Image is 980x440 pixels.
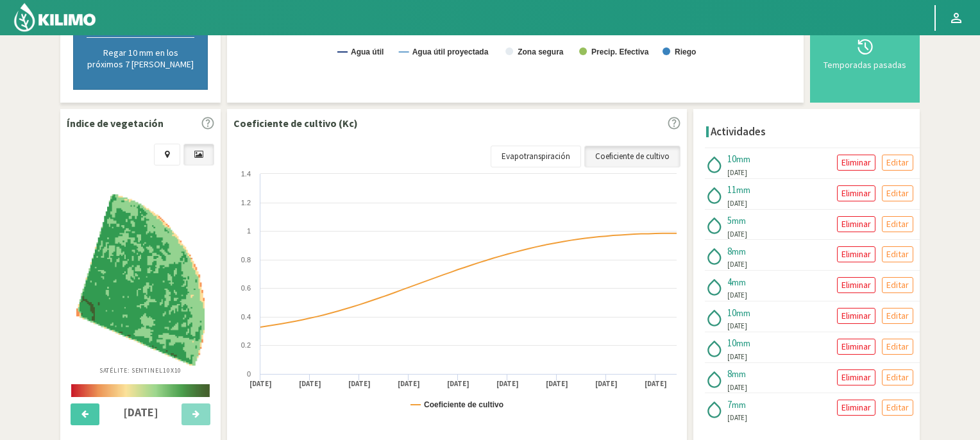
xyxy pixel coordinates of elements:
[882,369,913,385] button: Editar
[447,379,469,389] text: [DATE]
[13,2,97,33] img: Kilimo
[727,368,732,380] span: 8
[518,47,564,56] text: Zona segura
[727,259,747,270] span: [DATE]
[496,379,519,389] text: [DATE]
[107,406,174,419] h4: [DATE]
[736,337,750,349] span: mm
[882,185,913,201] button: Editar
[886,155,909,170] p: Editar
[348,379,371,389] text: [DATE]
[841,247,871,262] p: Eliminar
[732,246,746,257] span: mm
[882,277,913,293] button: Editar
[886,309,909,323] p: Editar
[841,309,871,323] p: Eliminar
[882,339,913,355] button: Editar
[76,194,205,366] img: aba62edc-c499-4d1d-922a-7b2e0550213c_-_sentinel_-_2025-08-11.png
[732,215,746,226] span: mm
[886,370,909,385] p: Editar
[412,47,489,56] text: Agua útil proyectada
[820,60,909,69] div: Temporadas pasadas
[837,400,875,416] button: Eliminar
[241,284,251,292] text: 0.6
[886,247,909,262] p: Editar
[727,290,747,301] span: [DATE]
[249,379,272,389] text: [DATE]
[841,400,871,415] p: Eliminar
[736,153,750,165] span: mm
[727,229,747,240] span: [DATE]
[675,47,696,56] text: Riego
[241,256,251,264] text: 0.8
[837,339,875,355] button: Eliminar
[886,278,909,292] p: Editar
[837,277,875,293] button: Eliminar
[163,366,182,375] span: 10X10
[727,382,747,393] span: [DATE]
[299,379,321,389] text: [DATE]
[398,379,420,389] text: [DATE]
[727,167,747,178] span: [DATE]
[233,115,358,131] p: Coeficiente de cultivo (Kc)
[727,307,736,319] span: 10
[711,126,766,138] h4: Actividades
[727,351,747,362] span: [DATE]
[727,321,747,332] span: [DATE]
[882,246,913,262] button: Editar
[546,379,568,389] text: [DATE]
[837,216,875,232] button: Eliminar
[241,170,251,178] text: 1.4
[886,400,909,415] p: Editar
[87,47,194,70] p: Regar 10 mm en los próximos 7 [PERSON_NAME]
[732,399,746,410] span: mm
[882,216,913,232] button: Editar
[841,370,871,385] p: Eliminar
[591,47,649,56] text: Precip. Efectiva
[727,276,732,288] span: 4
[841,155,871,170] p: Eliminar
[727,412,747,423] span: [DATE]
[351,47,384,56] text: Agua útil
[882,400,913,416] button: Editar
[886,186,909,201] p: Editar
[727,214,732,226] span: 5
[886,217,909,232] p: Editar
[837,185,875,201] button: Eliminar
[882,155,913,171] button: Editar
[424,400,503,409] text: Coeficiente de cultivo
[841,217,871,232] p: Eliminar
[841,278,871,292] p: Eliminar
[727,245,732,257] span: 8
[491,146,581,167] a: Evapotranspiración
[736,184,750,196] span: mm
[837,155,875,171] button: Eliminar
[67,115,164,131] p: Índice de vegetación
[841,339,871,354] p: Eliminar
[882,308,913,324] button: Editar
[247,227,251,235] text: 1
[241,313,251,321] text: 0.4
[837,308,875,324] button: Eliminar
[247,370,251,378] text: 0
[595,379,618,389] text: [DATE]
[241,341,251,349] text: 0.2
[645,379,667,389] text: [DATE]
[727,198,747,209] span: [DATE]
[727,153,736,165] span: 10
[841,186,871,201] p: Eliminar
[837,246,875,262] button: Eliminar
[727,183,736,196] span: 11
[241,199,251,207] text: 1.2
[584,146,680,167] a: Coeficiente de cultivo
[837,369,875,385] button: Eliminar
[732,368,746,380] span: mm
[727,337,736,349] span: 10
[816,10,913,96] button: Temporadas pasadas
[71,384,210,397] img: scale
[99,366,182,375] p: Satélite: Sentinel
[727,398,732,410] span: 7
[736,307,750,319] span: mm
[886,339,909,354] p: Editar
[732,276,746,288] span: mm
